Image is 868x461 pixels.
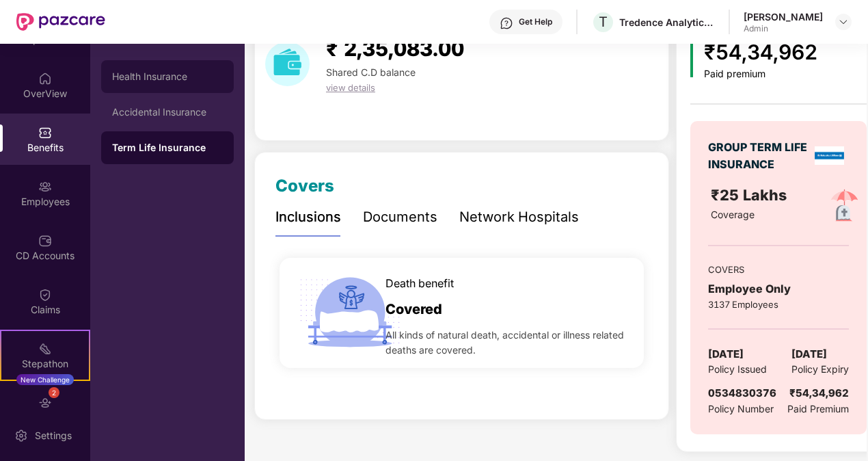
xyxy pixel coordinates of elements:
[708,403,774,414] span: Policy Number
[787,401,849,417] span: Paid Premium
[16,374,74,385] div: New Challenge
[112,141,223,155] div: Term Life Insurance
[38,180,52,194] img: svg+xml;base64,PHN2ZyBpZD0iRW1wbG95ZWVzIiB4bWxucz0iaHR0cDovL3d3dy53My5vcmcvMjAwMC9zdmciIHdpZHRoPS...
[708,346,744,363] span: [DATE]
[16,13,105,31] img: New Pazcare Logo
[38,234,52,248] img: svg+xml;base64,PHN2ZyBpZD0iQ0RfQWNjb3VudHMiIGRhdGEtbmFtZT0iQ0QgQWNjb3VudHMiIHhtbG5zPSJodHRwOi8vd3...
[838,16,849,27] img: svg+xml;base64,PHN2ZyBpZD0iRHJvcGRvd24tMzJ4MzIiIHhtbG5zPSJodHRwOi8vd3d3LnczLm9yZy8yMDAwL3N2ZyIgd2...
[708,298,849,311] div: 3137 Employees
[744,23,823,34] div: Admin
[385,328,628,358] span: All kinds of natural death, accidental or illness related deaths are covered.
[363,207,437,228] div: Documents
[704,68,817,80] div: Paid premium
[704,36,817,68] div: ₹54,34,962
[711,186,791,204] span: ₹25 Lakhs
[789,385,849,401] div: ₹54,34,962
[385,275,454,292] span: Death benefit
[275,207,341,228] div: Inclusions
[38,126,52,140] img: svg+xml;base64,PHN2ZyBpZD0iQmVuZWZpdHMiIHhtbG5zPSJodHRwOi8vd3d3LnczLm9yZy8yMDAwL3N2ZyIgd2lkdGg9Ij...
[619,16,715,29] div: Tredence Analytics Solutions Private Limited
[275,173,334,199] div: Covers
[112,71,223,82] div: Health Insurance
[815,146,845,165] img: insurerLogo
[295,258,405,369] img: icon
[791,362,849,377] span: Policy Expiry
[459,207,579,228] div: Network Hospitals
[38,288,52,302] img: svg+xml;base64,PHN2ZyBpZD0iQ2xhaW0iIHhtbG5zPSJodHRwOi8vd3d3LnczLm9yZy8yMDAwL3N2ZyIgd2lkdGg9IjIwIi...
[38,72,52,85] img: svg+xml;base64,PHN2ZyBpZD0iSG9tZSIgeG1sbnM9Imh0dHA6Ly93d3cudzMub3JnLzIwMDAvc3ZnIiB3aWR0aD0iMjAiIG...
[49,387,59,398] div: 2
[500,16,513,30] img: svg+xml;base64,PHN2ZyBpZD0iSGVscC0zMngzMiIgeG1sbnM9Imh0dHA6Ly93d3cudzMub3JnLzIwMDAvc3ZnIiB3aWR0aD...
[326,36,464,61] span: ₹ 2,35,083.00
[744,10,823,23] div: [PERSON_NAME]
[31,429,76,443] div: Settings
[519,16,552,27] div: Get Help
[112,107,223,118] div: Accidental Insurance
[708,362,767,377] span: Policy Issued
[326,66,416,78] span: Shared C.D balance
[265,42,310,86] img: download
[38,342,52,356] img: svg+xml;base64,PHN2ZyB4bWxucz0iaHR0cDovL3d3dy53My5vcmcvMjAwMC9zdmciIHdpZHRoPSIyMSIgaGVpZ2h0PSIyMC...
[690,43,694,77] img: icon
[708,263,849,276] div: COVERS
[711,209,755,220] span: Coverage
[599,14,608,30] span: T
[822,184,867,228] img: policyIcon
[708,280,849,298] div: Employee Only
[708,386,776,399] span: 0534830376
[326,82,375,93] span: view details
[791,346,827,363] span: [DATE]
[385,299,442,320] span: Covered
[1,357,89,371] div: Stepathon
[38,396,52,410] img: svg+xml;base64,PHN2ZyBpZD0iRW5kb3JzZW1lbnRzIiB4bWxucz0iaHR0cDovL3d3dy53My5vcmcvMjAwMC9zdmciIHdpZH...
[708,139,811,173] div: GROUP TERM LIFE INSURANCE
[14,429,28,443] img: svg+xml;base64,PHN2ZyBpZD0iU2V0dGluZy0yMHgyMCIgeG1sbnM9Imh0dHA6Ly93d3cudzMub3JnLzIwMDAvc3ZnIiB3aW...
